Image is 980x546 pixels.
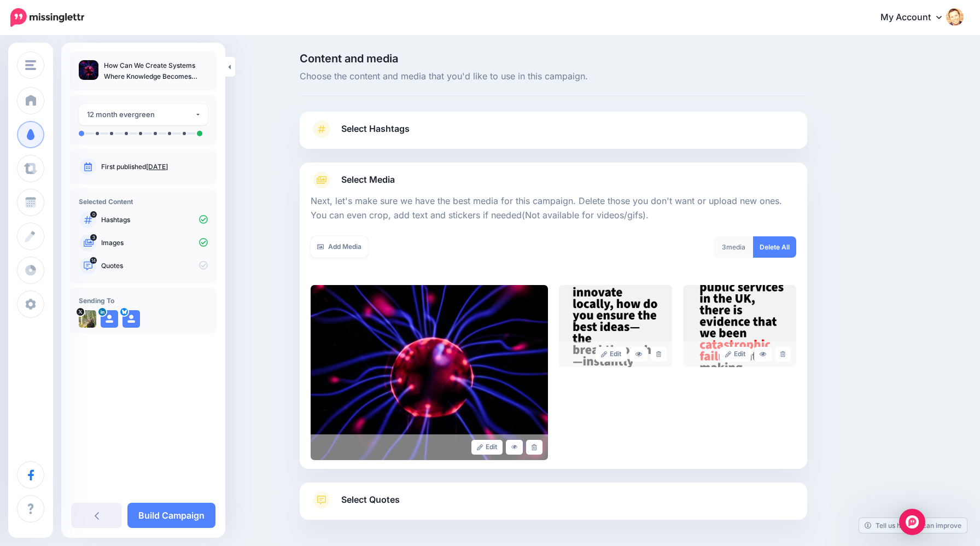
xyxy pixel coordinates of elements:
[714,236,754,258] div: media
[79,198,208,206] h4: Selected Content
[87,108,195,121] div: 12 month evergreen
[79,310,96,328] img: pA-qi3WN-1146.jpg
[753,236,796,258] a: Delete All
[720,347,751,362] a: Edit
[101,215,208,225] p: Hashtags
[90,257,97,264] span: 14
[90,211,97,218] span: 0
[79,104,208,125] button: 12 month evergreen
[870,4,964,31] a: My Account
[101,238,208,248] p: Images
[104,60,208,82] p: How Can We Create Systems Where Knowledge Becomes Contagious?
[341,121,410,136] span: Select Hashtags
[101,261,208,271] p: Quotes
[311,285,548,460] img: 789af661431490813b4600e91ec2fe41_large.jpg
[311,491,796,520] a: Select Quotes
[683,285,796,367] img: ZO0C1L00D5RTK51N3W1SPM1CKCNPDU2V_large.png
[596,347,627,362] a: Edit
[300,53,807,64] span: Content and media
[471,440,503,455] a: Edit
[300,69,807,84] span: Choose the content and media that you'd like to use in this campaign.
[311,120,796,149] a: Select Hashtags
[311,236,368,258] a: Add Media
[859,518,967,533] a: Tell us how we can improve
[122,310,140,328] img: user_default_image.png
[559,285,672,367] img: E3CA10O781W1KQON2XHJ6I5PY3O8RQAQ_large.png
[90,234,97,241] span: 3
[101,162,208,172] p: First published
[79,297,208,305] h4: Sending To
[311,171,796,189] a: Select Media
[79,60,98,80] img: 789af661431490813b4600e91ec2fe41_thumb.jpg
[10,8,84,27] img: Missinglettr
[146,162,168,171] a: [DATE]
[25,60,36,70] img: menu.png
[101,310,118,328] img: user_default_image.png
[341,172,395,187] span: Select Media
[311,189,796,460] div: Select Media
[722,243,726,251] span: 3
[341,492,400,507] span: Select Quotes
[899,509,925,535] div: Open Intercom Messenger
[311,194,796,223] p: Next, let's make sure we have the best media for this campaign. Delete those you don't want or up...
